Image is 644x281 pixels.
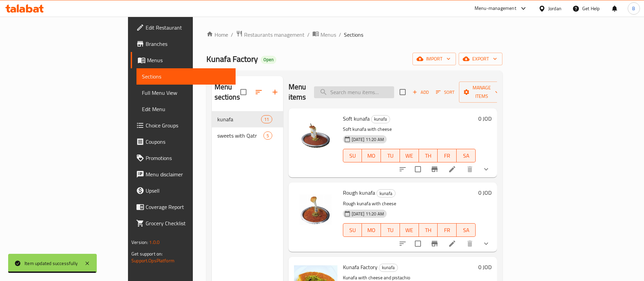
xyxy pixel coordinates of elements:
a: Restaurants management [236,30,305,39]
span: MO [365,151,378,161]
span: Sections [142,72,230,81]
span: Select section [395,85,410,99]
span: kunafa [371,115,390,123]
span: Menus [147,56,230,64]
button: TU [381,149,400,162]
button: Manage items [459,82,504,103]
a: Coverage Report [131,199,236,215]
span: FR [440,225,454,235]
span: Grocery Checklist [146,219,230,227]
span: Branches [146,40,230,48]
div: Item updated successfully [24,260,78,267]
span: SA [459,151,473,161]
a: Choice Groups [131,117,236,134]
div: kunafa [379,264,398,272]
button: delete [462,161,478,177]
span: MO [365,225,378,235]
span: Kunafa Factory [206,51,258,67]
div: kunafa [376,189,395,197]
div: Menu-management [475,4,516,13]
a: Support.OpsPlatform [131,256,174,265]
a: Coupons [131,134,236,150]
span: Rough kunafa [343,188,375,198]
div: kunafa [371,115,390,123]
h6: 0 JOD [478,114,492,123]
span: 5 [264,133,272,139]
h6: 0 JOD [478,188,492,197]
p: Soft kunafa with cheese [343,125,476,134]
a: Edit menu item [448,165,456,173]
div: items [261,115,272,123]
div: kunafa11 [212,111,283,127]
button: WE [400,149,419,162]
a: Edit Restaurant [131,19,236,36]
span: Coupons [146,138,230,146]
h2: Menu items [289,82,306,102]
span: Edit Menu [142,105,230,113]
span: kunafa [217,115,261,123]
h6: 0 JOD [478,262,492,272]
span: Kunafa Factory [343,262,378,272]
span: Sort sections [251,84,267,100]
span: SU [346,151,360,161]
span: SU [346,225,360,235]
li: / [339,31,341,39]
span: Select to update [411,236,425,251]
a: Edit menu item [448,240,456,248]
div: Jordan [548,5,562,12]
a: Branches [131,36,236,52]
button: show more [478,235,494,252]
button: SU [343,223,362,237]
div: sweets with Qatr [217,131,264,140]
span: TH [422,151,435,161]
a: Promotions [131,150,236,166]
button: Sort [434,87,456,98]
span: Open [261,57,276,63]
span: Select all sections [236,85,251,99]
button: MO [362,149,381,162]
a: Menus [131,52,236,68]
span: WE [403,151,416,161]
span: FR [440,151,454,161]
button: sort-choices [394,161,411,177]
button: TH [419,149,438,162]
div: Open [261,56,276,64]
span: TU [384,225,397,235]
span: export [464,55,497,63]
span: TH [422,225,435,235]
a: Menu disclaimer [131,166,236,182]
span: Menu disclaimer [146,170,230,178]
span: Soft kunafa [343,113,370,124]
button: Branch-specific-item [426,161,443,177]
a: Edit Menu [136,101,236,117]
span: WE [403,225,416,235]
a: Sections [136,68,236,85]
nav: Menu sections [212,108,283,146]
li: / [307,31,310,39]
span: Upsell [146,187,230,195]
span: Get support on: [131,249,163,258]
button: SA [457,149,476,162]
svg: Show Choices [482,165,490,173]
span: Manage items [464,84,499,101]
span: Coverage Report [146,203,230,211]
button: sort-choices [394,235,411,252]
span: [DATE] 11:20 AM [349,211,387,217]
img: Rough kunafa [294,188,337,231]
button: export [459,53,502,65]
a: Grocery Checklist [131,215,236,231]
span: Choice Groups [146,121,230,129]
svg: Show Choices [482,240,490,248]
span: Select to update [411,162,425,176]
span: Add [411,88,430,96]
button: SA [457,223,476,237]
button: TH [419,223,438,237]
span: Sort items [431,87,459,98]
img: Soft kunafa [294,114,337,157]
a: Upsell [131,182,236,199]
span: Version: [131,238,148,247]
button: WE [400,223,419,237]
span: Menus [320,31,336,39]
span: 11 [261,116,272,123]
span: 1.0.0 [149,238,160,247]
